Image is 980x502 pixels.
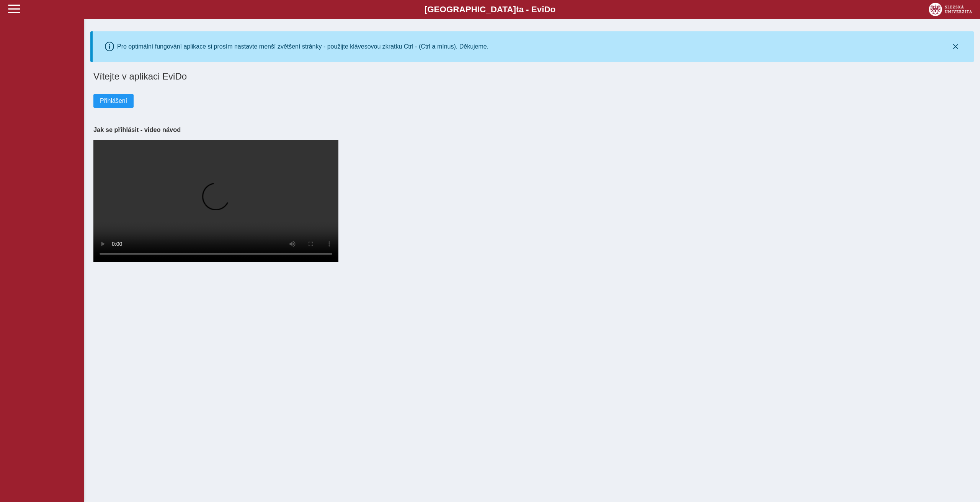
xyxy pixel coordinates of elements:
video: Your browser does not support the video tag. [93,140,338,262]
span: D [544,5,550,14]
img: logo_web_su.png [929,3,972,16]
span: t [516,5,519,14]
h3: Jak se přihlásit - video návod [93,126,971,133]
span: o [550,5,556,14]
span: Přihlášení [100,97,127,104]
div: Pro optimální fungování aplikace si prosím nastavte menší zvětšení stránky - použijte klávesovou ... [117,43,488,50]
b: [GEOGRAPHIC_DATA] a - Evi [23,5,957,15]
h1: Vítejte v aplikaci EviDo [93,71,971,82]
button: Přihlášení [93,94,134,108]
